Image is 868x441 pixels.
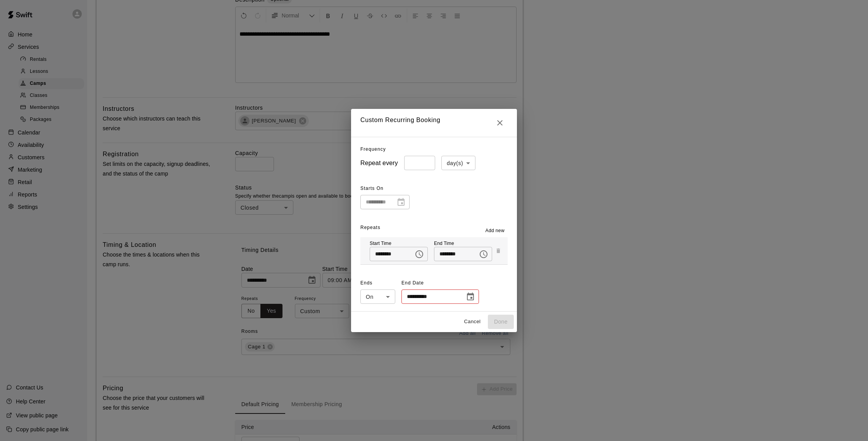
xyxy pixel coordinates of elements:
span: Starts On [360,183,410,195]
span: Frequency [360,146,386,152]
h2: Custom Recurring Booking [351,109,517,137]
span: End Date [401,277,479,289]
button: Choose time, selected time is 3:00 PM [476,246,491,262]
span: Add new [486,227,505,235]
div: day(s) [441,156,475,170]
span: Ends [360,277,395,289]
button: Choose time, selected time is 9:00 AM [412,246,427,262]
button: Add new [482,225,508,237]
button: Choose date [463,289,478,305]
button: Cancel [460,316,485,328]
span: Repeats [360,225,381,230]
p: End Time [434,240,492,247]
h6: Repeat every [360,158,398,169]
p: Start Time [370,240,428,247]
button: Close [492,115,508,131]
div: On [360,289,395,304]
